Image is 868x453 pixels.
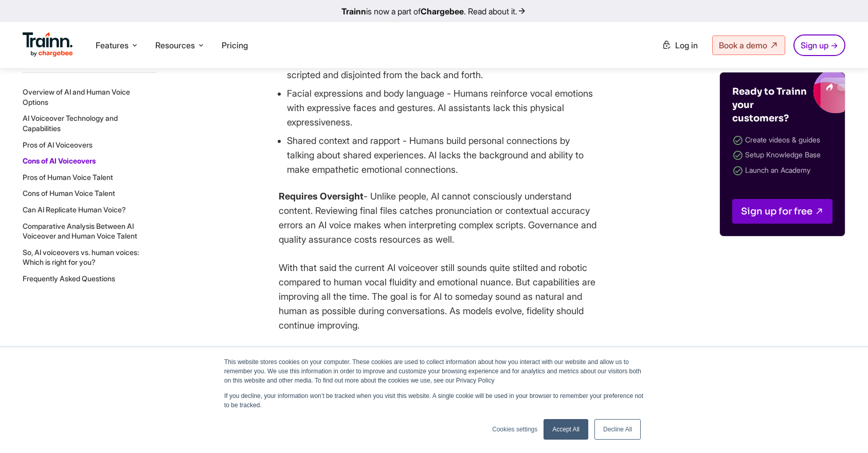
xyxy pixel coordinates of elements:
a: Book a demo [712,35,785,55]
span: Log in [675,40,698,50]
a: Pros of Human Voice Talent [23,173,113,182]
a: Sign up → [793,34,845,56]
p: With that said the current AI voiceover still sounds quite stilted and robotic compared to human ... [279,261,598,333]
a: Pricing [222,40,248,50]
p: This website stores cookies on your computer. These cookies are used to collect information about... [224,357,644,385]
a: Overview of AI and Human Voice Options [23,87,130,106]
a: AI Voiceover Technology and Capabilities [23,114,118,133]
p: - Unlike people, AI cannot consciously understand content. Reviewing final files catches pronunci... [279,189,598,247]
li: Create videos & guides [732,133,833,148]
img: Trainn Logo [23,32,73,57]
li: Shared context and rapport - Humans build personal connections by talking about shared experience... [287,134,598,177]
li: Launch an Academy [732,164,833,178]
a: Decline All [594,419,641,440]
li: Setup Knowledge Base [732,148,833,163]
p: If you decline, your information won’t be tracked when you visit this website. A single cookie wi... [224,391,644,410]
span: Resources [155,40,195,51]
li: Facial expressions and body language - Humans reinforce vocal emotions with expressive faces and ... [287,86,598,130]
a: Comparative Analysis Between AI Voiceover and Human Voice Talent [23,221,137,240]
img: Trainn blogs [741,73,845,114]
a: Cons of Human Voice Talent [23,189,115,197]
a: Log in [656,36,704,55]
a: Can AI Replicate Human Voice? [23,205,126,214]
a: Pros of AI Voiceovers [23,140,93,149]
span: Book a demo [719,40,767,50]
a: Cons of AI Voiceovers [23,156,96,165]
a: So, AI voiceovers vs. human voices: Which is right for you? [23,248,139,267]
b: Chargebee [421,6,464,16]
b: Trainn [341,6,366,16]
a: Sign up for free [732,199,833,224]
span: Features [96,40,129,51]
h4: Ready to Trainn your customers? [732,85,809,125]
a: Accept All [544,419,588,440]
strong: Requires Oversight [279,191,364,202]
a: Frequently Asked Questions [23,274,115,283]
a: Cookies settings [492,425,537,434]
